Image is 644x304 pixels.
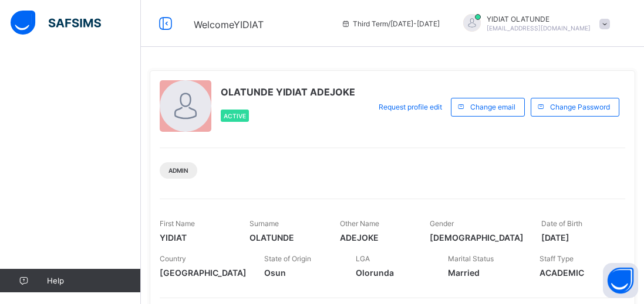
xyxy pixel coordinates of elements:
span: OLATUNDE [249,233,322,242]
span: Admin [168,167,188,174]
span: YIDIAT OLATUNDE [487,15,591,23]
span: [DATE] [541,233,613,242]
span: OLATUNDE YIDIAT ADEJOKE [221,86,355,98]
span: Married [448,268,522,278]
span: Olorunda [356,268,430,278]
span: State of Origin [264,254,311,263]
span: Help [47,276,140,285]
span: Country [160,254,186,263]
span: Staff Type [540,254,574,263]
img: safsims [11,11,101,35]
span: Surname [249,219,279,228]
span: ADEJOKE [340,233,412,242]
span: [DEMOGRAPHIC_DATA] [430,233,524,242]
span: Active [224,112,246,119]
span: session/term information [341,19,440,28]
span: Osun [264,268,338,278]
span: Change Password [550,103,610,111]
button: Open asap [603,263,638,298]
span: ACADEMIC [540,268,613,278]
span: [GEOGRAPHIC_DATA] [160,268,247,278]
span: YIDIAT [160,233,232,242]
span: Marital Status [448,254,494,263]
span: LGA [356,254,370,263]
span: [EMAIL_ADDRESS][DOMAIN_NAME] [487,25,591,32]
span: Change email [470,103,515,111]
span: Date of Birth [541,219,582,228]
span: Welcome YIDIAT [194,19,264,30]
span: Other Name [340,219,379,228]
span: Request profile edit [379,103,442,111]
span: Gender [430,219,454,228]
div: YIDIATOLATUNDE [451,14,616,33]
span: First Name [160,219,195,228]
